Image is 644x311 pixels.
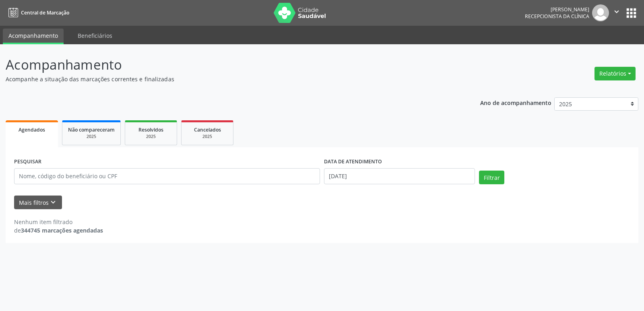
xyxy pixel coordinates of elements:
a: Beneficiários [72,29,118,43]
label: DATA DE ATENDIMENTO [324,156,382,168]
label: PESQUISAR [14,156,41,168]
div: Nenhum item filtrado [14,218,103,226]
span: Resolvidos [138,126,163,133]
div: de [14,226,103,235]
p: Acompanhamento [6,55,448,75]
button: apps [624,6,638,20]
span: Cancelados [194,126,221,133]
div: 2025 [68,134,115,140]
img: img [592,4,609,21]
input: Nome, código do beneficiário ou CPF [14,168,320,184]
a: Acompanhamento [3,29,64,44]
div: 2025 [187,134,227,140]
button:  [609,4,624,21]
span: Central de Marcação [21,9,69,16]
strong: 344745 marcações agendadas [21,227,103,234]
span: Recepcionista da clínica [525,13,589,20]
i: keyboard_arrow_down [49,198,58,207]
p: Acompanhe a situação das marcações correntes e finalizadas [6,75,448,83]
div: 2025 [131,134,171,140]
i:  [612,7,621,16]
div: [PERSON_NAME] [525,6,589,13]
span: Não compareceram [68,126,115,133]
a: Central de Marcação [6,6,69,19]
button: Mais filtroskeyboard_arrow_down [14,196,62,210]
input: Selecione um intervalo [324,168,475,184]
button: Relatórios [594,67,636,80]
p: Ano de acompanhamento [480,97,551,107]
button: Filtrar [479,171,504,184]
span: Agendados [19,126,45,133]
